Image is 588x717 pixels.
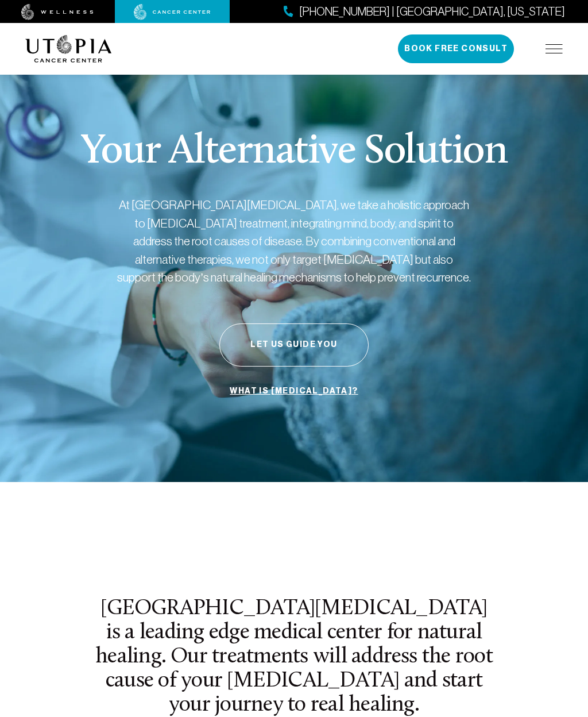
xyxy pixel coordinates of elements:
img: icon-hamburger [546,44,563,53]
button: Let Us Guide You [219,323,369,367]
img: cancer center [134,4,211,20]
a: [PHONE_NUMBER] | [GEOGRAPHIC_DATA], [US_STATE] [284,3,565,20]
a: What is [MEDICAL_DATA]? [227,380,361,402]
p: At [GEOGRAPHIC_DATA][MEDICAL_DATA], we take a holistic approach to [MEDICAL_DATA] treatment, inte... [116,196,472,287]
img: wellness [21,4,94,20]
span: [PHONE_NUMBER] | [GEOGRAPHIC_DATA], [US_STATE] [299,3,565,20]
img: logo [25,35,112,63]
button: Book Free Consult [398,34,514,63]
p: Your Alternative Solution [80,132,507,173]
